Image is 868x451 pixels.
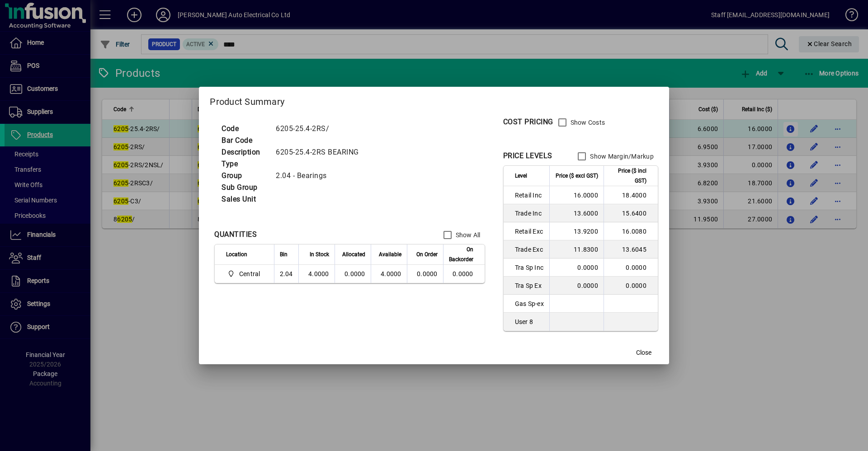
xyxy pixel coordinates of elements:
[226,249,247,259] span: Location
[549,222,604,240] td: 13.9200
[416,249,438,259] span: On Order
[515,191,544,200] span: Retail Inc
[629,344,658,361] button: Close
[226,268,264,279] span: Central
[515,317,544,326] span: User 8
[379,249,401,259] span: Available
[310,249,329,259] span: In Stock
[443,265,485,283] td: 0.0000
[417,270,438,277] span: 0.0000
[342,249,365,259] span: Allocated
[515,245,544,254] span: Trade Exc
[217,170,271,182] td: Group
[515,171,527,181] span: Level
[604,222,658,240] td: 16.0080
[371,265,407,283] td: 4.0000
[449,244,473,264] span: On Backorder
[636,348,651,357] span: Close
[217,123,271,135] td: Code
[604,186,658,204] td: 18.4000
[274,265,298,283] td: 2.04
[515,209,544,218] span: Trade Inc
[604,240,658,258] td: 13.6045
[271,170,370,182] td: 2.04 - Bearings
[271,123,370,135] td: 6205-25.4-2RS/
[280,249,288,259] span: Bin
[604,277,658,295] td: 0.0000
[335,265,371,283] td: 0.0000
[604,204,658,222] td: 15.6400
[217,135,271,146] td: Bar Code
[604,258,658,277] td: 0.0000
[549,186,604,204] td: 16.0000
[454,230,481,240] label: Show All
[515,299,544,308] span: Gas Sp-ex
[271,146,370,158] td: 6205-25.4-2RS BEARING
[217,146,271,158] td: Description
[588,152,654,161] label: Show Margin/Markup
[549,240,604,258] td: 11.8300
[239,269,260,278] span: Central
[549,204,604,222] td: 13.6000
[503,150,552,161] div: PRICE LEVELS
[569,118,605,127] label: Show Costs
[515,281,544,290] span: Tra Sp Ex
[609,166,646,186] span: Price ($ incl GST)
[515,227,544,236] span: Retail Exc
[298,265,335,283] td: 4.0000
[549,258,604,277] td: 0.0000
[217,182,271,193] td: Sub Group
[515,263,544,272] span: Tra Sp Inc
[199,87,669,113] h2: Product Summary
[217,158,271,170] td: Type
[549,277,604,295] td: 0.0000
[214,229,257,240] div: QUANTITIES
[556,171,598,181] span: Price ($ excl GST)
[217,193,271,205] td: Sales Unit
[503,117,553,127] div: COST PRICING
